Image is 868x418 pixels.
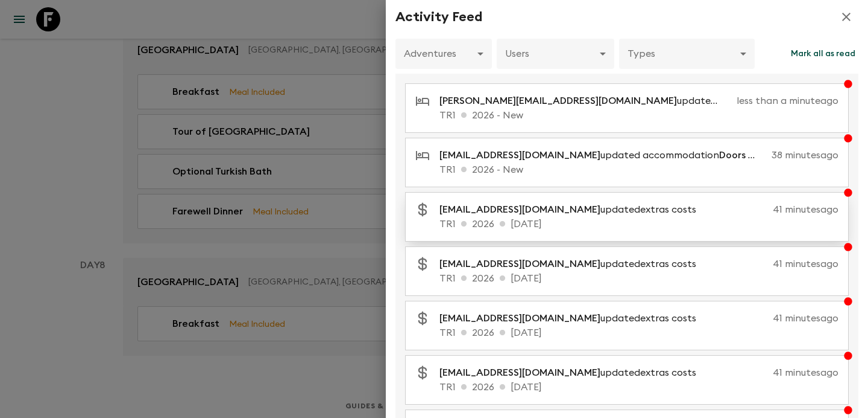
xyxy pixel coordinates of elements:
[711,202,838,217] p: 41 minutes ago
[439,311,706,326] p: updated extras costs
[439,380,838,394] p: TR1 2026 [DATE]
[719,150,820,160] span: Doors Of Cappadocia
[772,148,838,162] p: 38 minutes ago
[439,108,838,123] p: TR1 2026 - New
[395,37,492,71] div: Adventures
[439,94,732,108] p: updated accommodation
[439,313,600,323] span: [EMAIL_ADDRESS][DOMAIN_NAME]
[439,259,600,269] span: [EMAIL_ADDRESS][DOMAIN_NAME]
[439,150,600,160] span: [EMAIL_ADDRESS][DOMAIN_NAME]
[711,365,838,380] p: 41 minutes ago
[439,368,600,378] span: [EMAIL_ADDRESS][DOMAIN_NAME]
[788,39,858,69] button: Mark all as read
[439,365,706,380] p: updated extras costs
[439,202,706,217] p: updated extras costs
[439,217,838,231] p: TR1 2026 [DATE]
[439,257,706,271] p: updated extras costs
[497,37,614,71] div: Users
[619,37,755,71] div: Types
[439,326,838,340] p: TR1 2026 [DATE]
[439,271,838,286] p: TR1 2026 [DATE]
[439,96,677,106] span: [PERSON_NAME][EMAIL_ADDRESS][DOMAIN_NAME]
[439,162,838,177] p: TR1 2026 - New
[711,257,838,271] p: 41 minutes ago
[439,205,600,214] span: [EMAIL_ADDRESS][DOMAIN_NAME]
[711,311,838,326] p: 41 minutes ago
[737,94,838,108] p: less than a minute ago
[395,9,482,25] h2: Activity Feed
[439,148,767,162] p: updated accommodation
